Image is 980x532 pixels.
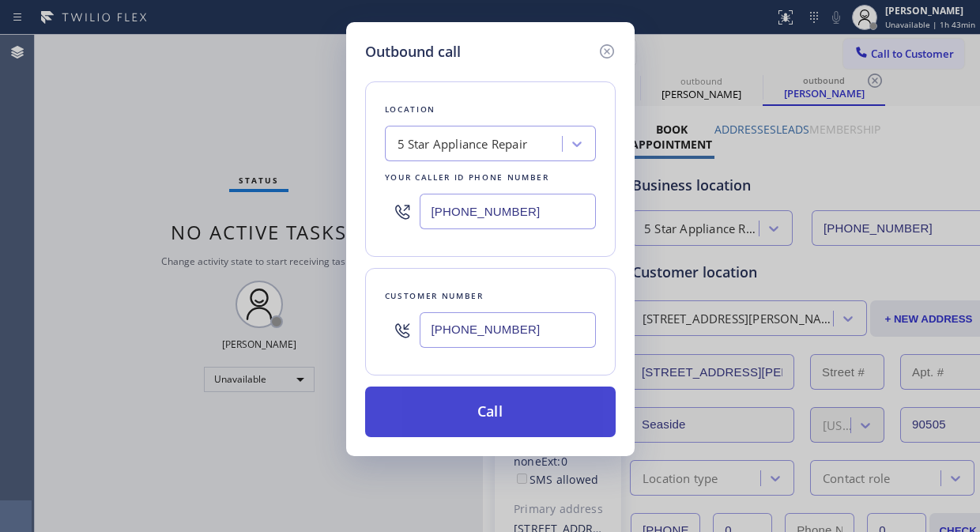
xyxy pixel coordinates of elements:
[385,288,596,304] div: Customer number
[398,135,528,153] div: 5 Star Appliance Repair
[385,169,596,186] div: Your caller id phone number
[420,194,596,229] input: (123) 456-7890
[385,101,596,118] div: Location
[420,312,596,348] input: (123) 456-7890
[365,387,616,437] button: Call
